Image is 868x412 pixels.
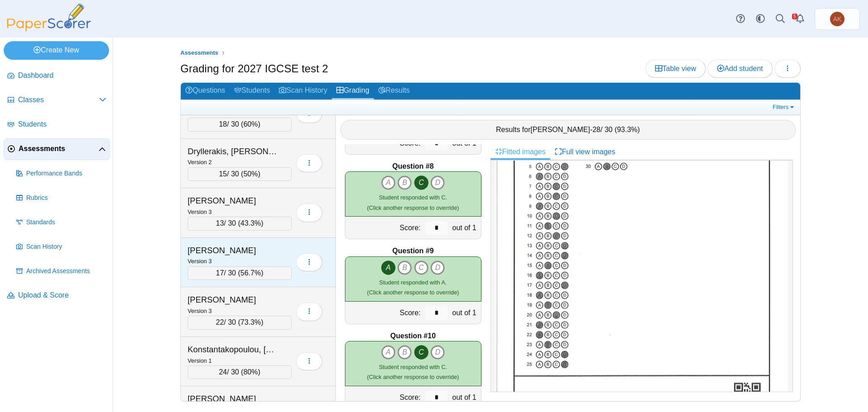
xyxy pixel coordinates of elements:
[592,126,600,133] span: 28
[188,258,212,265] small: Version 3
[26,218,106,227] span: Standards
[216,219,224,227] span: 13
[379,279,447,286] span: Student responded with A.
[390,331,435,341] b: Question #10
[381,175,396,190] i: A
[180,49,218,56] span: Assessments
[188,167,292,181] div: / 30 ( )
[4,65,110,87] a: Dashboard
[219,120,227,128] span: 18
[430,345,445,360] i: D
[243,170,258,178] span: 50%
[833,16,842,22] span: Anna Kostouki
[655,65,696,72] span: Table view
[708,60,772,78] a: Add student
[4,4,94,31] img: PaperScorer
[4,41,109,59] a: Create New
[18,95,99,105] span: Classes
[646,60,706,78] a: Table view
[188,159,212,166] small: Version 2
[430,175,445,190] i: D
[188,365,292,379] div: / 30 ( )
[4,138,110,160] a: Assessments
[13,260,110,282] a: Archived Assessments
[450,217,481,239] div: out of 1
[13,236,110,258] a: Scan History
[4,114,110,136] a: Students
[381,345,396,360] i: A
[18,119,106,129] span: Students
[414,260,429,275] i: C
[188,195,278,207] div: [PERSON_NAME]
[26,267,106,276] span: Archived Assessments
[491,144,550,160] a: Fitted images
[450,302,481,324] div: out of 1
[414,175,429,190] i: C
[243,368,258,376] span: 80%
[379,194,447,201] span: Student responded with C.
[26,194,106,203] span: Rubrics
[392,161,434,171] b: Question #8
[188,294,278,306] div: [PERSON_NAME]
[188,344,278,355] div: Konstantakopoulou, [PERSON_NAME]
[188,316,292,329] div: / 30 ( )
[188,245,278,256] div: [PERSON_NAME]
[374,83,414,99] a: Results
[26,242,106,251] span: Scan History
[178,47,221,59] a: Assessments
[717,65,763,72] span: Add student
[219,170,227,178] span: 15
[345,217,423,239] div: Score:
[531,126,590,133] span: [PERSON_NAME]
[18,290,106,300] span: Upload & Score
[550,144,620,160] a: Full view images
[430,260,445,275] i: D
[230,83,274,99] a: Students
[274,83,332,99] a: Scan History
[188,118,292,131] div: / 30 ( )
[367,364,459,380] small: (Click another response to override)
[188,146,278,157] div: Dryllerakis, [PERSON_NAME]
[181,83,230,99] a: Questions
[790,9,810,29] a: Alerts
[243,120,258,128] span: 60%
[397,175,412,190] i: B
[4,25,94,33] a: PaperScorer
[4,285,110,307] a: Upload & Score
[414,345,429,360] i: C
[188,308,212,314] small: Version 3
[13,163,110,185] a: Performance Bands
[241,219,261,227] span: 43.3%
[219,368,227,376] span: 24
[345,302,423,324] div: Score:
[180,61,328,76] h1: Grading for 2027 IGCSE test 2
[392,246,434,256] b: Question #9
[188,109,212,116] small: Version 2
[188,393,278,405] div: [PERSON_NAME]
[26,169,106,178] span: Performance Bands
[397,345,412,360] i: B
[450,386,481,408] div: out of 1
[216,269,224,277] span: 17
[13,187,110,209] a: Rubrics
[4,90,110,111] a: Classes
[332,83,374,99] a: Grading
[188,208,212,215] small: Version 3
[617,126,637,133] span: 93.3%
[367,279,459,296] small: (Click another response to override)
[815,8,860,30] a: Anna Kostouki
[345,386,423,408] div: Score:
[340,120,796,140] div: Results for - / 30 ( )
[13,212,110,233] a: Standards
[379,364,447,370] span: Student responded with C.
[18,71,106,81] span: Dashboard
[19,144,99,154] span: Assessments
[367,194,459,211] small: (Click another response to override)
[216,318,224,326] span: 22
[450,132,481,154] div: out of 1
[241,269,261,277] span: 56.7%
[241,318,261,326] span: 73.3%
[830,12,844,26] span: Anna Kostouki
[188,357,212,364] small: Version 1
[188,217,292,230] div: / 30 ( )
